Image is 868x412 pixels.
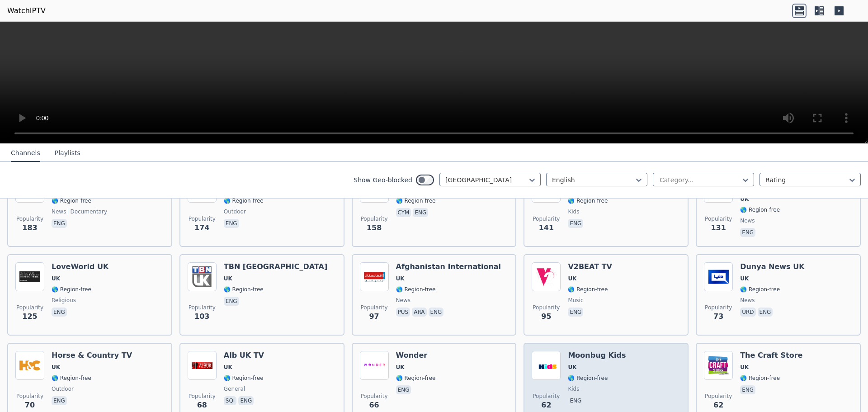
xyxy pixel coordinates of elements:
[52,308,67,317] p: eng
[396,208,411,217] p: cym
[68,208,107,215] span: documentary
[740,195,749,203] span: UK
[224,275,232,282] span: UK
[354,175,412,185] label: Show Geo-blocked
[52,364,60,371] span: UK
[758,308,773,317] p: eng
[413,208,428,217] p: eng
[396,351,436,360] h6: Wonder
[532,351,561,380] img: Moonbug Kids
[194,311,209,322] span: 103
[11,145,40,162] button: Channels
[396,262,501,271] h6: Afghanistan International
[568,308,583,317] p: eng
[740,308,755,317] p: urd
[224,364,232,371] span: UK
[361,304,388,311] span: Popularity
[52,385,74,393] span: outdoor
[361,393,388,400] span: Popularity
[224,208,246,215] span: outdoor
[52,208,66,215] span: news
[238,396,254,405] p: eng
[396,364,405,371] span: UK
[740,275,749,282] span: UK
[15,262,44,291] img: LoveWorld UK
[740,364,749,371] span: UK
[188,351,217,380] img: Alb UK TV
[740,351,802,360] h6: The Craft Store
[16,393,43,400] span: Popularity
[396,286,436,293] span: 🌎 Region-free
[705,304,732,311] span: Popularity
[740,262,804,271] h6: Dunya News UK
[52,374,91,382] span: 🌎 Region-free
[568,351,626,360] h6: Moonbug Kids
[711,223,726,233] span: 131
[396,374,436,382] span: 🌎 Region-free
[533,215,560,223] span: Popularity
[360,262,389,291] img: Afghanistan International
[533,393,560,400] span: Popularity
[369,311,379,322] span: 97
[52,396,67,405] p: eng
[361,215,388,223] span: Popularity
[568,208,579,215] span: kids
[16,304,43,311] span: Popularity
[197,400,207,411] span: 68
[16,215,43,223] span: Popularity
[189,393,216,400] span: Popularity
[412,308,426,317] p: ara
[52,351,132,360] h6: Horse & Country TV
[224,297,239,306] p: eng
[224,197,264,204] span: 🌎 Region-free
[224,286,264,293] span: 🌎 Region-free
[194,223,209,233] span: 174
[539,223,554,233] span: 141
[533,304,560,311] span: Popularity
[704,262,733,291] img: Dunya News UK
[568,275,576,282] span: UK
[704,351,733,380] img: The Craft Store
[52,219,67,228] p: eng
[7,5,46,16] a: WatchIPTV
[532,262,561,291] img: V2BEAT TV
[396,385,411,394] p: eng
[705,215,732,223] span: Popularity
[541,400,551,411] span: 62
[568,262,612,271] h6: V2BEAT TV
[568,374,608,382] span: 🌎 Region-free
[396,308,410,317] p: pus
[740,286,780,293] span: 🌎 Region-free
[52,275,60,282] span: UK
[52,286,91,293] span: 🌎 Region-free
[568,385,579,393] span: kids
[189,304,216,311] span: Popularity
[224,396,237,405] p: sqi
[713,400,723,411] span: 62
[396,197,436,204] span: 🌎 Region-free
[705,393,732,400] span: Popularity
[568,396,583,405] p: eng
[22,311,37,322] span: 125
[396,275,405,282] span: UK
[224,385,245,393] span: general
[740,297,755,304] span: news
[568,297,583,304] span: music
[189,215,216,223] span: Popularity
[52,262,108,271] h6: LoveWorld UK
[429,308,444,317] p: eng
[224,374,264,382] span: 🌎 Region-free
[568,219,583,228] p: eng
[568,197,608,204] span: 🌎 Region-free
[224,351,264,360] h6: Alb UK TV
[15,351,44,380] img: Horse & Country TV
[568,364,576,371] span: UK
[740,374,780,382] span: 🌎 Region-free
[713,311,723,322] span: 73
[740,228,755,237] p: eng
[369,400,379,411] span: 66
[396,297,410,304] span: news
[224,219,239,228] p: eng
[740,217,755,224] span: news
[52,297,76,304] span: religious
